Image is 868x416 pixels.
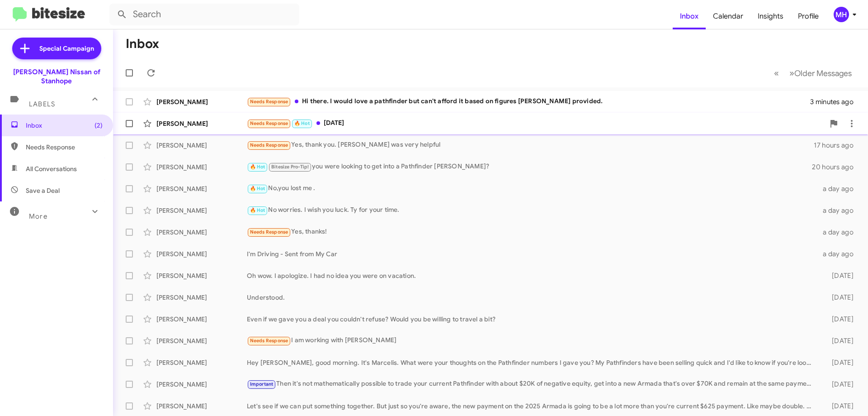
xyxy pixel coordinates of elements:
[156,293,247,302] div: [PERSON_NAME]
[156,380,247,389] div: [PERSON_NAME]
[247,293,817,302] div: Understood.
[247,140,814,150] div: Yes, thank you. [PERSON_NAME] was very helpful
[156,119,247,128] div: [PERSON_NAME]
[94,121,103,130] span: (2)
[817,271,861,280] div: [DATE]
[26,164,77,173] span: All Conversations
[247,227,817,237] div: Yes, thanks!
[247,271,817,280] div: Oh wow. I apologize. I had no idea you were on vacation.
[250,142,288,148] span: Needs Response
[794,68,852,78] span: Older Messages
[156,228,247,237] div: [PERSON_NAME]
[156,97,247,106] div: [PERSON_NAME]
[791,3,826,29] a: Profile
[247,183,817,194] div: No,you lost me .
[26,186,60,195] span: Save a Deal
[817,336,861,345] div: [DATE]
[250,338,288,344] span: Needs Response
[817,402,861,411] div: [DATE]
[706,3,750,29] a: Calendar
[817,206,861,215] div: a day ago
[247,402,817,411] div: Let's see if we can put something together. But just so you're aware, the new payment on the 2025...
[26,121,103,130] span: Inbox
[247,118,825,129] div: [DATE]
[250,229,288,235] span: Needs Response
[156,402,247,411] div: [PERSON_NAME]
[247,205,817,215] div: No worries. I wish you luck. Ty for your time.
[294,120,310,126] span: 🔥 Hot
[817,249,861,258] div: a day ago
[29,100,55,108] span: Labels
[247,162,812,172] div: you were looking to get into a Pathfinder [PERSON_NAME]?
[769,64,784,82] button: Previous
[247,379,817,389] div: Then it's not mathematically possible to trade your current Pathfinder with about $20K of negativ...
[817,293,861,302] div: [DATE]
[12,38,101,59] a: Special Campaign
[673,3,706,29] a: Inbox
[789,67,794,79] span: »
[774,67,779,79] span: «
[814,141,861,150] div: 17 hours ago
[826,7,858,22] button: MH
[817,228,861,237] div: a day ago
[247,335,817,346] div: I am working with [PERSON_NAME]
[247,249,817,258] div: I'm Driving - Sent from My Car
[39,44,94,53] span: Special Campaign
[784,64,857,82] button: Next
[29,212,47,220] span: More
[156,206,247,215] div: [PERSON_NAME]
[817,358,861,367] div: [DATE]
[250,99,288,105] span: Needs Response
[156,336,247,345] div: [PERSON_NAME]
[271,164,309,170] span: Bitesize Pro-Tip!
[769,64,857,82] nav: Page navigation example
[156,249,247,258] div: [PERSON_NAME]
[156,315,247,324] div: [PERSON_NAME]
[156,358,247,367] div: [PERSON_NAME]
[247,358,817,367] div: Hey [PERSON_NAME], good morning. It's Marcelis. What were your thoughts on the Pathfinder numbers...
[750,3,791,29] a: Insights
[156,184,247,193] div: [PERSON_NAME]
[250,381,274,387] span: Important
[26,143,103,152] span: Needs Response
[810,97,861,106] div: 3 minutes ago
[247,315,817,324] div: Even if we gave you a deal you couldn't refuse? Would you be willing to travel a bit?
[126,37,159,51] h1: Inbox
[834,7,849,22] div: MH
[250,186,265,191] span: 🔥 Hot
[817,380,861,389] div: [DATE]
[156,163,247,172] div: [PERSON_NAME]
[812,163,861,172] div: 20 hours ago
[156,141,247,150] div: [PERSON_NAME]
[817,315,861,324] div: [DATE]
[250,164,265,170] span: 🔥 Hot
[109,4,299,25] input: Search
[156,271,247,280] div: [PERSON_NAME]
[247,96,810,107] div: Hi there. I would love a pathfinder but can't afford it based on figures [PERSON_NAME] provided.
[250,207,265,213] span: 🔥 Hot
[250,120,288,126] span: Needs Response
[817,184,861,193] div: a day ago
